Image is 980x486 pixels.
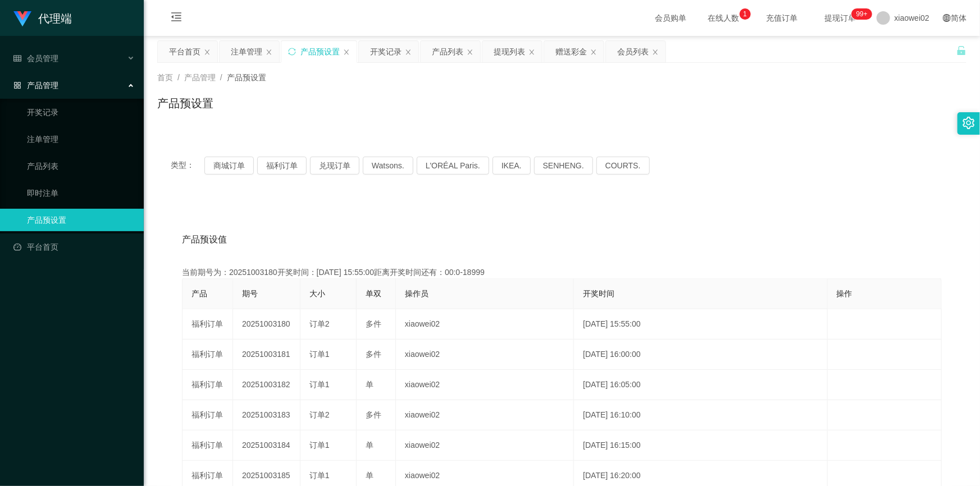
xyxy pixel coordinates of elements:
span: 单 [366,471,373,480]
sup: 1212 [852,8,872,20]
span: 产品预设值 [182,233,227,246]
span: 会员管理 [13,54,58,63]
i: 图标: close [590,49,597,56]
i: 图标: appstore-o [13,81,21,89]
span: 期号 [242,289,258,298]
span: 订单1 [309,380,330,389]
span: 提现订单 [819,14,862,22]
td: [DATE] 16:00:00 [574,340,827,370]
td: 福利订单 [183,370,233,400]
i: 图标: unlock [956,45,967,56]
button: 福利订单 [257,157,307,175]
div: 平台首页 [169,41,200,62]
span: / [220,73,222,82]
button: Watsons. [363,157,413,175]
a: 注单管理 [27,128,135,150]
span: 订单2 [309,410,330,419]
i: 图标: menu-fold [157,1,195,36]
a: 产品预设置 [27,209,135,231]
i: 图标: close [528,49,535,56]
div: 产品列表 [432,41,463,62]
td: 福利订单 [183,309,233,340]
span: 订单1 [309,350,330,359]
span: 产品 [192,289,207,298]
td: [DATE] 15:55:00 [574,309,827,340]
a: 代理端 [13,13,72,22]
td: 20251003182 [233,370,300,400]
button: COURTS. [596,157,650,175]
div: 当前期号为：20251003180开奖时间：[DATE] 15:55:00距离开奖时间还有：00:0-18999 [182,267,942,278]
span: / [177,73,180,82]
i: 图标: table [13,54,21,62]
span: 产品管理 [184,73,216,82]
td: 福利订单 [183,340,233,370]
span: 大小 [309,289,325,298]
span: 首页 [157,73,173,82]
i: 图标: close [652,49,659,56]
span: 操作员 [405,289,429,298]
i: 图标: global [943,14,951,22]
span: 类型： [171,157,204,175]
button: L'ORÉAL Paris. [417,157,489,175]
h1: 产品预设置 [157,95,213,112]
td: [DATE] 16:10:00 [574,400,827,430]
a: 开奖记录 [27,101,135,123]
div: 赠送彩金 [555,41,587,62]
span: 产品管理 [13,81,58,90]
span: 在线人数 [703,14,745,22]
td: 20251003180 [233,309,300,340]
td: xiaowei02 [396,400,574,430]
span: 订单1 [309,471,330,480]
span: 充值订单 [761,14,804,22]
span: 多件 [366,319,381,328]
img: logo.9652507e.png [13,11,31,27]
td: xiaowei02 [396,370,574,400]
a: 产品列表 [27,155,135,177]
td: xiaowei02 [396,340,574,370]
a: 即时注单 [27,182,135,204]
td: 福利订单 [183,430,233,461]
sup: 1 [740,8,751,20]
span: 订单2 [309,319,330,328]
span: 开奖时间 [583,289,614,298]
span: 单 [366,380,373,389]
p: 1 [743,8,747,20]
td: 福利订单 [183,400,233,430]
i: 图标: close [405,49,412,56]
span: 多件 [366,350,381,359]
i: 图标: close [204,49,211,56]
button: IKEA. [493,157,531,175]
span: 单 [366,441,373,450]
td: 20251003181 [233,340,300,370]
td: [DATE] 16:15:00 [574,430,827,461]
h1: 代理端 [38,1,72,36]
i: 图标: close [266,49,272,56]
td: xiaowei02 [396,430,574,461]
div: 会员列表 [617,41,649,62]
span: 产品预设置 [227,73,266,82]
td: [DATE] 16:05:00 [574,370,827,400]
span: 多件 [366,410,381,419]
td: 20251003184 [233,430,300,461]
span: 订单1 [309,441,330,450]
a: 图标: dashboard平台首页 [13,236,135,258]
span: 单双 [366,289,381,298]
button: SENHENG. [534,157,593,175]
i: 图标: close [343,49,350,56]
span: 操作 [837,289,853,298]
td: 20251003183 [233,400,300,430]
i: 图标: close [467,49,473,56]
i: 图标: sync [288,48,296,56]
td: xiaowei02 [396,309,574,340]
div: 提现列表 [494,41,525,62]
div: 产品预设置 [300,41,340,62]
div: 注单管理 [231,41,262,62]
button: 兑现订单 [310,157,359,175]
i: 图标: setting [963,117,975,129]
button: 商城订单 [204,157,254,175]
div: 开奖记录 [370,41,402,62]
